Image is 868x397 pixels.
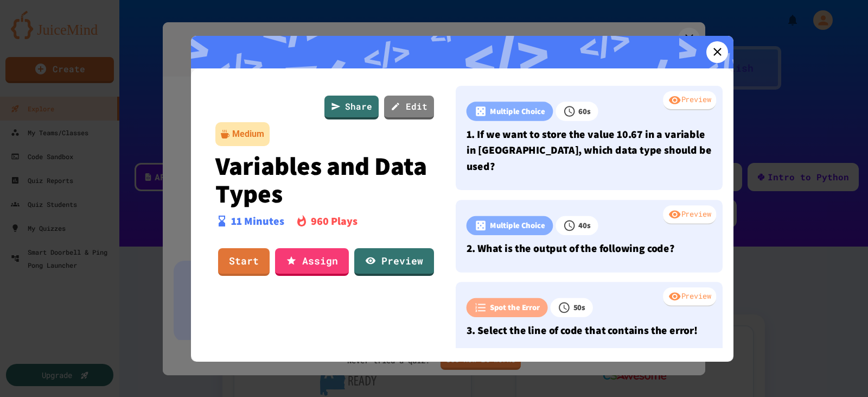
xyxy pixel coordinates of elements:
[384,96,434,119] a: Edit
[231,213,284,229] p: 11 Minutes
[354,248,434,276] a: Preview
[275,248,349,276] a: Assign
[218,248,270,276] a: Start
[578,219,591,231] p: 40 s
[311,213,358,229] p: 960 Plays
[467,126,712,174] p: 1. If we want to store the value 10.67 in a variable in [GEOGRAPHIC_DATA], which data type should...
[778,306,857,352] iframe: chat widget
[822,354,857,386] iframe: chat widget
[573,301,586,313] p: 50 s
[663,287,716,307] div: Preview
[490,219,545,231] p: Multiple Choice
[578,105,591,117] p: 60 s
[467,322,712,338] p: 3. Select the line of code that contains the error!
[490,105,545,117] p: Multiple Choice
[215,152,435,207] p: Variables and Data Types
[663,205,716,225] div: Preview
[232,128,264,141] div: Medium
[467,240,712,256] p: 2. What is the output of the following code?
[324,96,379,119] a: Share
[490,301,540,313] p: Spot the Error
[663,91,716,110] div: Preview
